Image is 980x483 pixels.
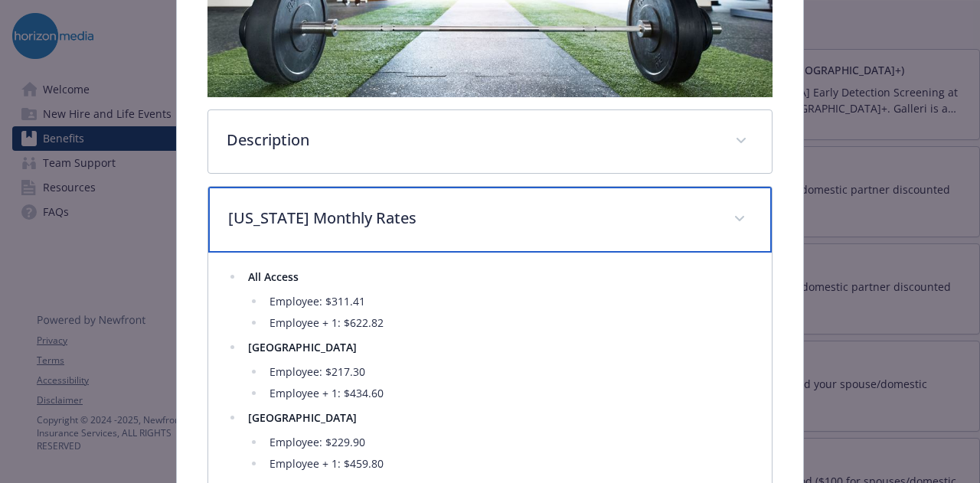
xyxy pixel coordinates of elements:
[208,110,771,173] div: Description
[208,187,771,253] div: [US_STATE] Monthly Rates
[248,269,299,284] strong: All Access
[265,363,753,381] li: Employee: $217.30
[227,129,716,152] p: Description
[265,433,753,452] li: Employee: $229.90
[265,292,753,311] li: Employee: $311.41
[248,340,357,354] strong: [GEOGRAPHIC_DATA]
[265,384,753,403] li: Employee + 1: $434.60
[228,207,714,230] p: [US_STATE] Monthly Rates
[265,314,753,332] li: Employee + 1: $622.82
[248,410,357,425] strong: [GEOGRAPHIC_DATA]
[265,455,753,473] li: Employee + 1: $459.80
